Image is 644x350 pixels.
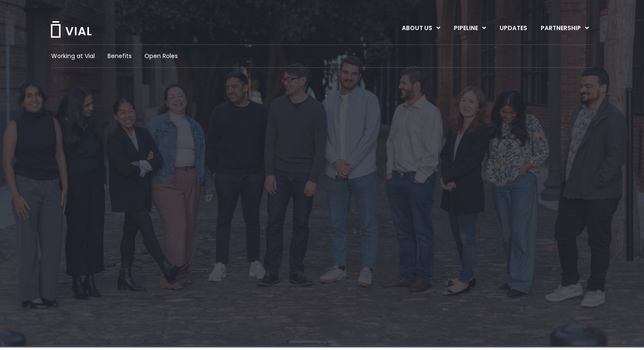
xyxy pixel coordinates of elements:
[108,52,132,61] a: Benefits
[534,21,596,36] a: PARTNERSHIPMenu Toggle
[51,52,95,61] a: Working at Vial
[50,21,92,38] img: Vial Logo
[447,21,492,36] a: PIPELINEMenu Toggle
[395,21,447,36] a: ABOUT USMenu Toggle
[493,21,533,36] a: UPDATES
[144,52,178,61] a: Open Roles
